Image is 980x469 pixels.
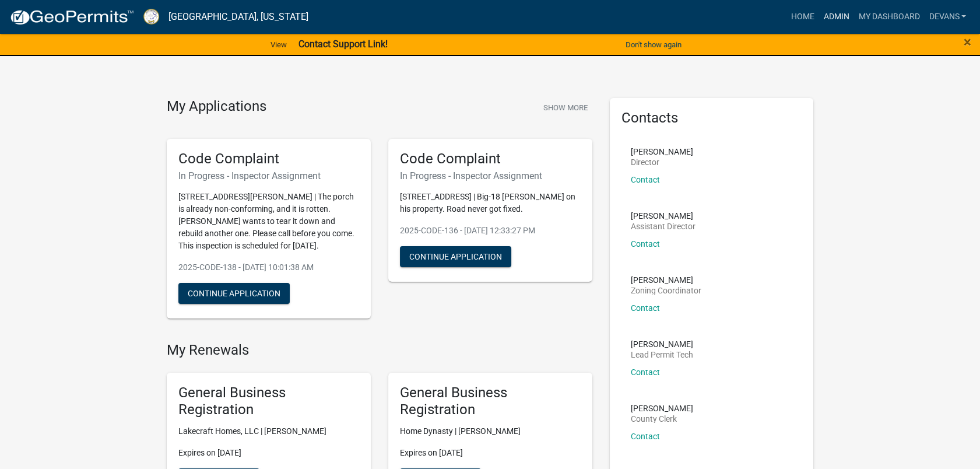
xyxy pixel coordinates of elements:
p: 2025-CODE-136 - [DATE] 12:33:27 PM [400,225,581,237]
h5: Code Complaint [400,150,581,167]
a: Contact [631,367,660,377]
a: Admin [819,6,853,28]
p: [PERSON_NAME] [631,340,693,348]
p: 2025-CODE-138 - [DATE] 10:01:38 AM [178,261,359,274]
p: Zoning Coordinator [631,286,701,295]
p: Lakecraft Homes, LLC | [PERSON_NAME] [178,425,359,437]
a: Contact [631,175,660,184]
h4: My Renewals [167,342,592,359]
h6: In Progress - Inspector Assignment [400,170,581,181]
h6: In Progress - Inspector Assignment [178,170,359,181]
button: Continue Application [178,283,290,304]
p: [STREET_ADDRESS] | Big-18 [PERSON_NAME] on his property. Road never got fixed. [400,191,581,215]
a: Home [786,6,819,28]
p: [PERSON_NAME] [631,276,701,284]
h5: Contacts [621,110,802,127]
a: Contact [631,239,660,249]
p: Lead Permit Tech [631,351,693,359]
strong: Contact Support Link! [298,38,388,50]
a: devans [924,6,971,28]
p: County Clerk [631,415,693,423]
h5: General Business Registration [400,384,581,418]
a: My Dashboard [853,6,924,28]
p: [PERSON_NAME] [631,148,693,156]
button: Show More [539,98,592,117]
a: [GEOGRAPHIC_DATA], [US_STATE] [168,7,308,27]
p: Home Dynasty | [PERSON_NAME] [400,425,581,437]
a: Contact [631,432,660,441]
button: Close [964,35,971,49]
button: Don't show again [621,35,686,54]
h5: Code Complaint [178,150,359,167]
img: Putnam County, Georgia [143,9,159,24]
span: × [964,34,971,50]
p: Director [631,158,693,166]
a: Contact [631,303,660,313]
p: [STREET_ADDRESS][PERSON_NAME] | The porch is already non-conforming, and it is rotten. [PERSON_NA... [178,191,359,252]
h4: My Applications [167,98,266,116]
p: Assistant Director [631,222,696,230]
p: Expires on [DATE] [178,447,359,459]
a: View [266,35,291,54]
p: [PERSON_NAME] [631,404,693,412]
h5: General Business Registration [178,384,359,418]
p: [PERSON_NAME] [631,212,696,220]
button: Continue Application [400,246,511,267]
p: Expires on [DATE] [400,447,581,459]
